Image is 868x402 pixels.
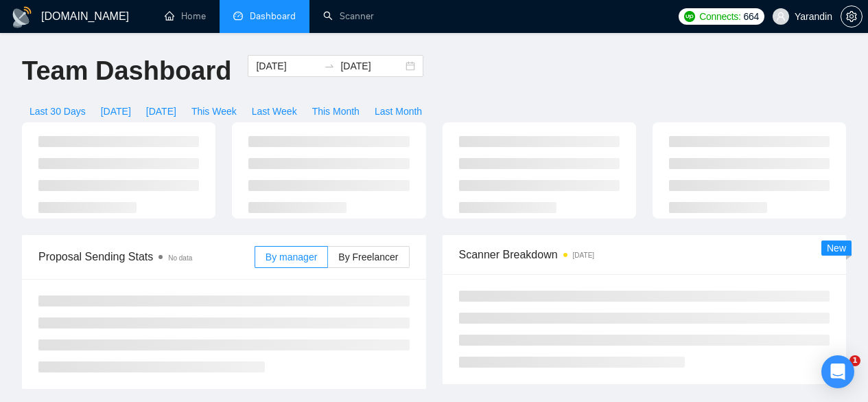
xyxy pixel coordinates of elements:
time: [DATE] [573,252,594,259]
span: New [827,243,846,254]
span: Last Week [252,104,297,119]
span: setting [841,11,862,22]
button: This Week [184,100,244,122]
span: No data [168,254,192,262]
h1: Team Dashboard [22,55,231,87]
input: End date [340,58,403,74]
button: Last Week [244,100,305,122]
input: Start date [256,58,318,74]
span: Connects: [699,9,740,24]
button: setting [841,5,863,27]
span: Scanner Breakdown [459,246,830,263]
span: swap-right [324,60,335,71]
a: setting [841,11,863,22]
button: [DATE] [139,100,184,122]
span: dashboard [233,11,243,21]
button: This Month [305,100,367,122]
span: to [324,60,335,71]
span: By manager [266,252,317,263]
span: Last Month [375,104,422,119]
button: Last 30 Days [22,100,93,122]
span: Dashboard [250,10,296,22]
span: This Month [312,104,360,119]
span: 664 [744,9,759,24]
a: homeHome [165,10,206,22]
img: logo [11,6,33,28]
span: Proposal Sending Stats [38,248,255,265]
span: Last 30 Days [30,104,86,119]
button: [DATE] [93,100,139,122]
span: [DATE] [146,104,176,119]
img: upwork-logo.png [684,11,695,22]
span: This Week [191,104,237,119]
span: [DATE] [101,104,131,119]
span: By Freelancer [338,252,398,263]
div: Open Intercom Messenger [821,355,854,388]
span: user [776,12,786,21]
a: searchScanner [323,10,374,22]
span: 1 [849,355,860,366]
button: Last Month [367,100,430,122]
